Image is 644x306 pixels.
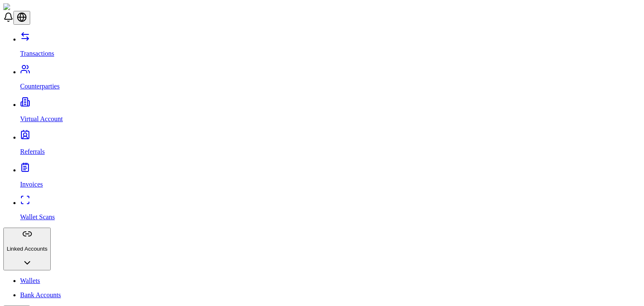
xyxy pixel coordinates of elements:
[20,101,641,123] a: Virtual Account
[20,199,641,221] a: Wallet Scans
[20,166,641,188] a: Invoices
[20,68,641,90] a: Counterparties
[20,291,641,299] a: Bank Accounts
[3,228,51,270] button: Linked Accounts
[20,50,641,57] p: Transactions
[20,134,641,156] a: Referrals
[20,148,641,156] p: Referrals
[3,3,53,11] img: ShieldPay Logo
[20,213,641,221] p: Wallet Scans
[20,277,641,285] a: Wallets
[7,246,47,252] p: Linked Accounts
[20,36,641,57] a: Transactions
[20,181,641,188] p: Invoices
[20,83,641,90] p: Counterparties
[20,115,641,123] p: Virtual Account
